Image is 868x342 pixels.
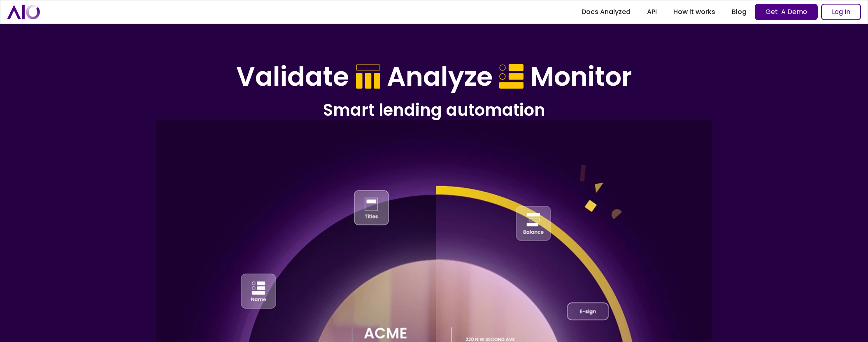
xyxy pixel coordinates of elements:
h1: Monitor [531,61,632,93]
a: Docs Analyzed [573,5,639,19]
a: How it works [665,5,724,19]
a: home [7,5,40,19]
a: API [639,5,665,19]
h1: Analyze [387,61,493,93]
h2: Smart lending automation [200,99,669,121]
h1: Validate [236,61,349,93]
a: Blog [724,5,755,19]
a: Get A Demo [755,4,818,20]
a: Log In [821,4,861,20]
